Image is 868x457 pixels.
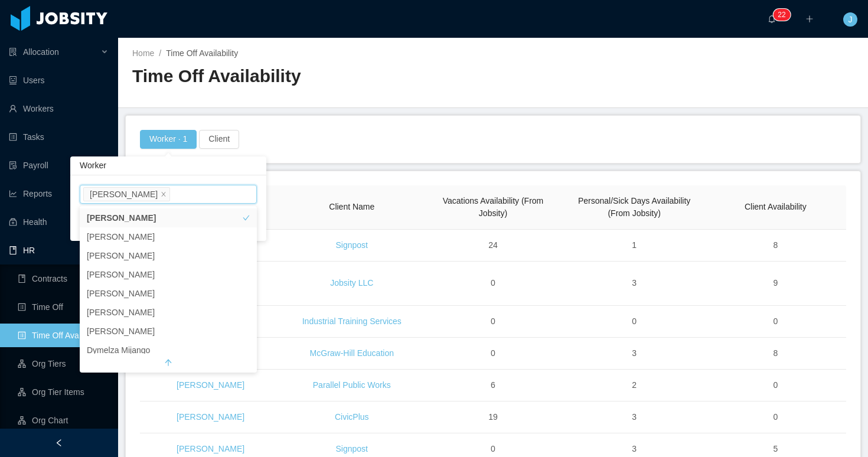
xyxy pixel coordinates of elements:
li: Rafael Waterkemper [83,187,170,201]
span: Health [23,217,47,227]
td: 0 [564,306,705,338]
a: icon: profileTime Off [18,295,109,319]
a: [PERSON_NAME] [177,444,244,453]
td: 0 [422,262,563,306]
span: Payroll [23,161,48,170]
td: 3 [564,401,705,433]
i: icon: check [243,271,250,278]
div: [PERSON_NAME] [90,188,158,201]
a: [PERSON_NAME] [177,412,244,422]
span: Allocation [23,47,59,57]
a: [PERSON_NAME] [177,380,244,390]
span: HR [23,246,35,255]
a: icon: apartmentOrg Tiers [18,352,109,376]
a: icon: robotUsers [9,68,109,92]
li: [PERSON_NAME] [80,227,257,246]
a: icon: apartmentOrg Chart [18,409,109,432]
a: Jobsity LLC [330,278,373,288]
span: Time Off Availability [166,48,238,58]
td: 3 [564,262,705,306]
a: McGraw-Hill Education [310,348,394,358]
a: icon: profileTasks [9,125,109,149]
a: CivicPlus [335,412,369,422]
span: Reports [23,189,52,198]
td: 0 [705,401,846,433]
li: [PERSON_NAME] [80,303,257,322]
a: icon: bookContracts [18,267,109,290]
td: 1 [564,230,705,262]
td: 2 [564,370,705,401]
li: [PERSON_NAME] [80,322,257,341]
span: Client Availability [745,202,807,211]
span: / [159,48,161,58]
sup: 22 [773,9,790,21]
i: icon: close [161,191,167,198]
div: Worker [70,156,266,175]
i: icon: line-chart [9,190,17,198]
i: icon: plus [805,15,814,23]
i: icon: bell [768,15,776,23]
a: Parallel Public Works [313,380,391,390]
span: Vacations Availability (From Jobsity) [443,196,544,218]
i: icon: check [243,214,250,221]
i: icon: check [243,328,250,335]
i: icon: check [243,347,250,354]
td: 9 [705,262,846,306]
span: Personal/Sick Days Availability (From Jobsity) [578,196,690,218]
td: 24 [422,230,563,262]
h2: Time Off Availability [132,64,493,89]
span: Client Name [329,202,374,211]
i: icon: medicine-box [9,218,17,226]
p: 2 [782,9,786,21]
button: arrow-up [80,354,257,373]
li: [PERSON_NAME] [80,208,257,227]
i: icon: file-protect [9,161,17,169]
td: 8 [705,230,846,262]
i: icon: book [9,246,17,254]
td: 8 [705,338,846,370]
li: [PERSON_NAME] [80,246,257,265]
li: Dymelza Mijango [80,341,257,360]
a: icon: userWorkers [9,97,109,120]
a: icon: apartmentOrg Tier Items [18,380,109,404]
i: icon: check [243,309,250,316]
a: icon: profileTime Off Availability [18,324,109,347]
i: icon: check [243,290,250,297]
a: Home [132,48,154,58]
a: Signpost [336,444,368,453]
p: 2 [778,9,782,21]
li: [PERSON_NAME] [80,265,257,284]
button: Client [199,130,239,149]
td: 19 [422,401,563,433]
td: 0 [422,338,563,370]
a: Signpost [336,240,368,250]
i: icon: check [243,252,250,259]
span: J [849,12,853,27]
td: 3 [564,338,705,370]
td: 6 [422,370,563,401]
i: icon: check [243,233,250,240]
td: 0 [422,306,563,338]
i: icon: solution [9,48,17,56]
li: [PERSON_NAME] [80,284,257,303]
td: 0 [705,370,846,401]
a: Industrial Training Services [302,316,402,326]
td: 0 [705,306,846,338]
button: Worker · 1 [140,130,197,149]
